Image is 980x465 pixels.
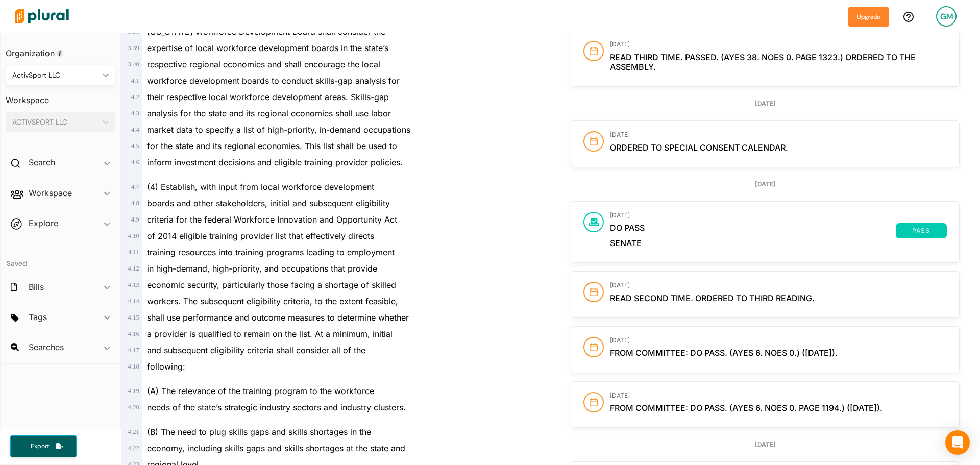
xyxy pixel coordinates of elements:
[23,442,56,451] span: Export
[128,330,139,337] span: 4 . 16
[128,281,139,288] span: 4 . 13
[147,361,185,372] span: following:
[936,6,957,27] div: GM
[610,52,916,72] span: Read third time. Passed. (Ayes 38. Noes 0. Page 1323.) Ordered to the Assembly.
[29,311,47,323] h2: Tags
[131,142,139,150] span: 4 . 5
[147,427,371,437] span: (B) The need to plug skills gaps and skills shortages in the
[147,296,398,306] span: workers. The subsequent eligibility criteria, to the extent feasible,
[610,223,896,238] span: Do pass
[147,263,377,274] span: in high-demand, high-priority, and occupations that provide
[128,363,139,370] span: 4 . 18
[128,314,139,321] span: 4 . 15
[610,131,947,138] h3: [DATE]
[610,293,815,303] span: Read second time. Ordered to third reading.
[147,386,374,396] span: (A) The relevance of the training program to the workforce
[945,430,970,455] div: Open Intercom Messenger
[147,280,396,290] span: economic security, particularly those facing a shortage of skilled
[147,76,400,86] span: workforce development boards to conduct skills-gap analysis for
[610,392,947,399] h3: [DATE]
[147,59,380,69] span: respective regional economies and shall encourage the local
[131,77,139,84] span: 4 . 1
[29,157,55,168] h2: Search
[128,249,139,256] span: 4 . 11
[147,312,409,323] span: shall use performance and outcome measures to determine whether
[147,329,393,339] span: a provider is qualified to remain on the list. At a minimum, initial
[1,246,120,271] h4: Saved
[902,228,941,234] span: pass
[848,7,889,27] button: Upgrade
[610,403,883,413] span: From committee: Do pass. (Ayes 6. Noes 0. Page 1194.) ([DATE]).
[610,282,947,289] h3: [DATE]
[147,141,397,151] span: for the state and its regional economies. This list shall be used to
[131,110,139,117] span: 4 . 3
[147,182,374,192] span: (4) Establish, with input from local workforce development
[12,70,99,81] div: ActivSport LLC
[147,247,395,257] span: training resources into training programs leading to employment
[29,341,64,353] h2: Searches
[848,11,889,22] a: Upgrade
[610,212,947,219] h3: [DATE]
[147,43,388,53] span: expertise of local workforce development boards in the state’s
[147,402,406,412] span: needs of the state’s strategic industry sectors and industry clusters.
[131,216,139,223] span: 4 . 9
[610,41,947,48] h3: [DATE]
[571,180,960,189] div: [DATE]
[147,157,403,167] span: inform investment decisions and eligible training provider policies.
[147,92,389,102] span: their respective local workforce development areas. Skills-gap
[29,187,72,199] h2: Workspace
[610,238,642,248] span: Senate
[55,48,64,58] div: Tooltip anchor
[131,159,139,166] span: 4 . 6
[131,126,139,133] span: 4 . 4
[128,445,139,452] span: 4 . 22
[128,298,139,305] span: 4 . 14
[10,435,77,457] button: Export
[12,117,99,128] div: ACTIVSPORT LLC
[571,440,960,449] div: [DATE]
[128,265,139,272] span: 4 . 12
[928,2,965,31] a: GM
[610,142,788,153] span: Ordered to special consent calendar.
[128,428,139,435] span: 4 . 21
[128,347,139,354] span: 4 . 17
[147,198,390,208] span: boards and other stakeholders, initial and subsequent eligibility
[29,281,44,292] h2: Bills
[131,200,139,207] span: 4 . 8
[147,345,365,355] span: and subsequent eligibility criteria shall consider all of the
[6,38,115,61] h3: Organization
[128,387,139,395] span: 4 . 19
[6,85,115,108] h3: Workspace
[128,232,139,239] span: 4 . 10
[147,125,410,135] span: market data to specify a list of high-priority, in-demand occupations
[128,404,139,411] span: 4 . 20
[131,93,139,101] span: 4 . 2
[147,443,405,453] span: economy, including skills gaps and skills shortages at the state and
[128,61,139,68] span: 3 . 40
[147,214,397,225] span: criteria for the federal Workforce Innovation and Opportunity Act
[147,108,391,118] span: analysis for the state and its regional economies shall use labor
[131,183,139,190] span: 4 . 7
[571,99,960,108] div: [DATE]
[610,348,838,358] span: From committee: Do pass. (Ayes 6. Noes 0.) ([DATE]).
[128,44,139,52] span: 3 . 39
[147,231,374,241] span: of 2014 eligible training provider list that effectively directs
[29,217,58,229] h2: Explore
[610,337,947,344] h3: [DATE]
